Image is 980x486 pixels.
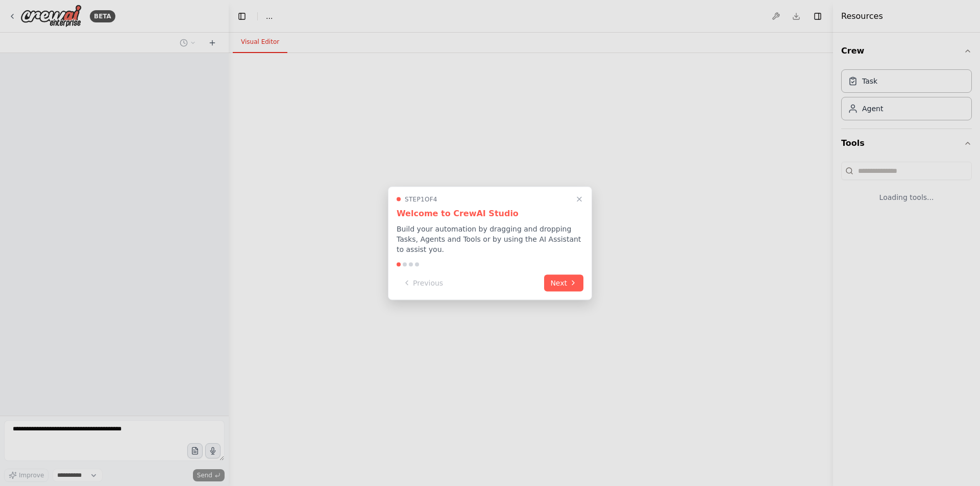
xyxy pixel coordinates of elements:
[397,274,449,291] button: Previous
[397,223,583,254] p: Build your automation by dragging and dropping Tasks, Agents and Tools or by using the AI Assista...
[397,207,583,219] h3: Welcome to CrewAI Studio
[235,9,249,23] button: Hide left sidebar
[573,193,585,205] button: Close walkthrough
[405,195,437,203] span: Step 1 of 4
[544,274,583,291] button: Next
